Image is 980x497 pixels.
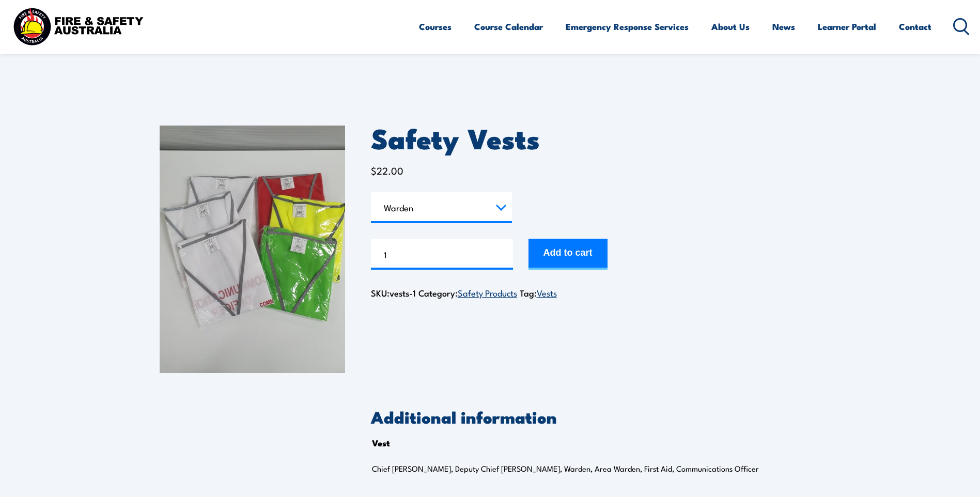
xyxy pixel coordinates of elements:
[372,435,390,451] th: Vest
[160,126,345,373] img: Safety Vests
[474,13,543,40] a: Course Calendar
[537,286,557,299] a: Vests
[371,163,403,177] bdi: 22.00
[371,126,821,150] h1: Safety Vests
[566,13,689,40] a: Emergency Response Services
[899,13,931,40] a: Contact
[772,13,795,40] a: News
[371,286,416,299] span: SKU:
[458,286,517,299] a: Safety Products
[418,286,517,299] span: Category:
[371,409,821,424] h2: Additional information
[371,239,513,270] input: Product quantity
[528,239,608,270] button: Add to cart
[390,286,416,299] span: vests-1
[818,13,876,40] a: Learner Portal
[711,13,750,40] a: About Us
[520,286,557,299] span: Tag:
[372,463,787,474] p: Chief [PERSON_NAME], Deputy Chief [PERSON_NAME], Warden, Area Warden, First Aid, Communications O...
[371,163,377,177] span: $
[419,13,452,40] a: Courses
